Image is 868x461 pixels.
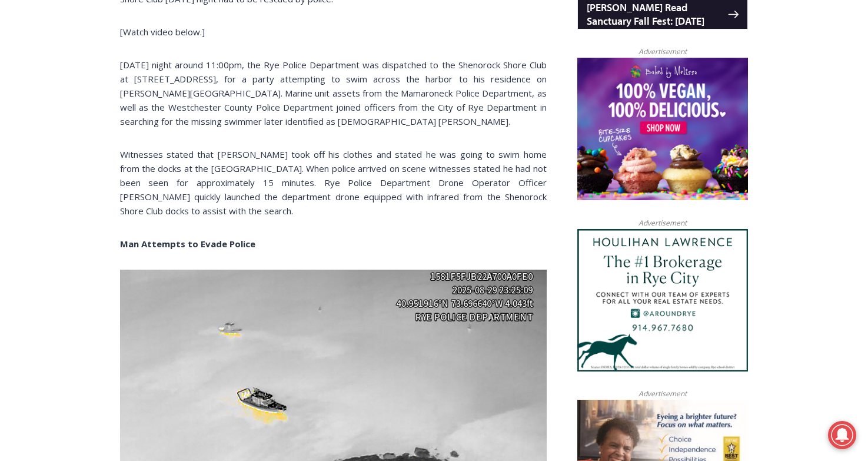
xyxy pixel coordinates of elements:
[283,114,570,147] a: Intern @ [DOMAIN_NAME]
[137,100,142,111] div: 6
[120,58,547,128] p: [DATE] night around 11:00pm, the Rye Police Department was dispatched to the Shenorock Shore Club...
[308,117,546,144] span: Intern @ [DOMAIN_NAME]
[297,1,556,114] div: "I learned about the history of a place I’d honestly never considered even as a resident of [GEOG...
[120,25,547,39] p: [Watch video below.]
[9,118,151,145] h4: [PERSON_NAME] Read Sanctuary Fall Fest: [DATE]
[627,217,699,228] span: Advertisement
[131,100,134,111] div: /
[627,388,699,399] span: Advertisement
[627,46,699,57] span: Advertisement
[120,147,547,218] p: Witnesses stated that [PERSON_NAME] took off his clothes and stated he was going to swim home fro...
[123,35,157,97] div: Live Music
[123,100,128,111] div: 4
[577,229,748,372] img: Houlihan Lawrence The #1 Brokerage in Rye City
[120,238,255,250] strong: Man Attempts to Evade Police
[577,58,748,200] img: Baked by Melissa
[1,117,170,147] a: [PERSON_NAME] Read Sanctuary Fall Fest: [DATE]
